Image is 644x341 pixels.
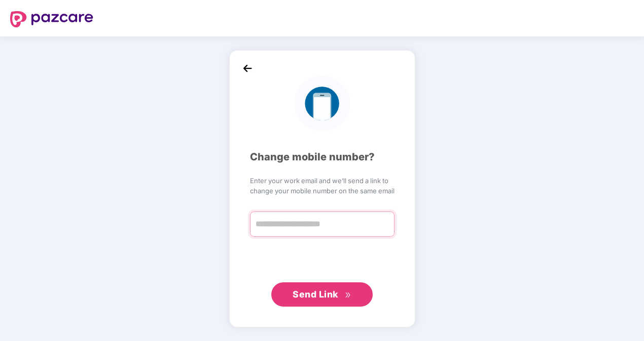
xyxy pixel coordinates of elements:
img: back_icon [240,61,255,76]
span: double-right [345,292,351,299]
span: Send Link [293,289,338,300]
div: Change mobile number? [250,149,395,165]
span: change your mobile number on the same email [250,186,395,196]
span: Enter your work email and we’ll send a link to [250,176,395,186]
img: logo [294,76,349,131]
img: logo [10,11,93,27]
button: Send Linkdouble-right [271,282,373,307]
